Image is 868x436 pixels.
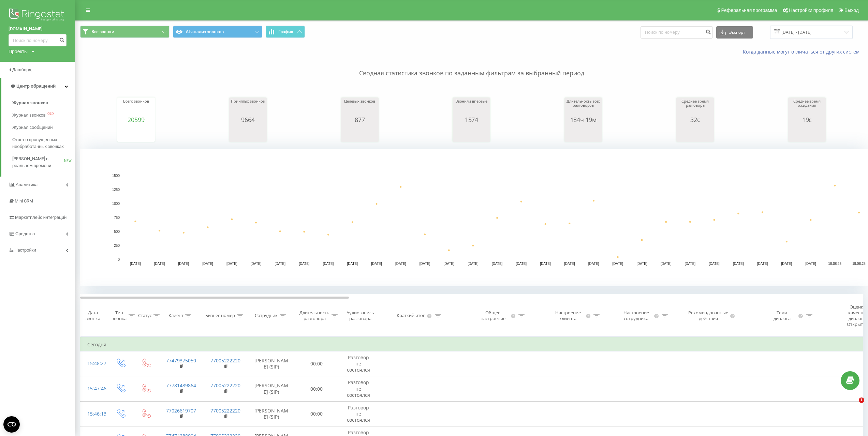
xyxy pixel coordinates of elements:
[716,26,753,39] button: Экспорт
[12,124,53,131] span: Журнал сообщений
[91,29,114,34] span: Все звонки
[454,99,488,116] div: Звонили впервые
[420,262,430,266] text: [DATE]
[852,262,866,266] text: 19.08.25
[178,262,189,266] text: [DATE]
[12,155,64,169] span: [PERSON_NAME] в реальном времени
[251,262,262,266] text: [DATE]
[343,116,377,123] div: 877
[709,262,720,266] text: [DATE]
[859,397,864,403] span: 1
[371,262,382,266] text: [DATE]
[166,407,196,414] a: 77026619707
[231,116,265,123] div: 9664
[845,397,861,414] iframe: Intercom live chat
[566,116,600,123] div: 184ч 19м
[828,262,841,266] text: 18.08.25
[295,351,338,376] td: 00:00
[173,26,262,38] button: AI-анализ звонков
[231,99,265,116] div: Принятых звонков
[12,67,31,72] span: Дашборд
[112,188,120,192] text: 1250
[299,262,310,266] text: [DATE]
[138,313,152,319] div: Статус
[15,215,67,220] span: Маркетплейс интеграций
[210,407,240,414] a: 77005222220
[516,262,527,266] text: [DATE]
[255,313,278,319] div: Сотрудник
[492,262,503,266] text: [DATE]
[844,7,859,13] span: Выход
[347,404,370,423] span: Разговор не состоялся
[566,99,600,116] div: Длительность всех разговоров
[80,55,863,78] p: Сводная статистика звонков по заданным фильтрам за выбранный период
[347,354,370,373] span: Разговор не состоялся
[468,262,479,266] text: [DATE]
[231,123,265,144] div: A chart.
[3,416,20,433] button: Open CMP widget
[454,116,488,123] div: 1574
[202,262,213,266] text: [DATE]
[9,48,28,55] div: Проекты
[540,262,551,266] text: [DATE]
[119,123,153,144] svg: A chart.
[275,262,285,266] text: [DATE]
[790,99,824,116] div: Среднее время ожидания
[248,401,295,426] td: [PERSON_NAME] (SIP)
[9,7,67,24] img: Ringostat logo
[343,99,377,116] div: Целевых звонков
[12,109,75,121] a: Журнал звонковOLD
[347,379,370,398] span: Разговор не состоялся
[344,310,377,321] div: Аудиозапись разговора
[112,174,120,178] text: 1500
[678,123,712,144] svg: A chart.
[87,382,101,395] div: 15:47:46
[347,262,358,266] text: [DATE]
[16,182,38,187] span: Аналитика
[12,100,48,106] span: Журнал звонков
[790,116,824,123] div: 19с
[80,310,106,321] div: Дата звонка
[641,26,713,39] input: Поиск по номеру
[789,7,833,13] span: Настройки профиля
[166,382,196,389] a: 77781489864
[278,29,293,34] span: График
[743,48,863,55] a: Когда данные могут отличаться от других систем
[552,310,585,321] div: Настроение клиента
[114,230,120,234] text: 500
[16,84,56,89] span: Центр обращений
[119,99,153,116] div: Всего звонков
[12,97,75,109] a: Журнал звонков
[620,310,653,321] div: Настроение сотрудника
[685,262,696,266] text: [DATE]
[454,123,488,144] svg: A chart.
[343,123,377,144] svg: A chart.
[688,310,729,321] div: Рекомендованные действия
[636,262,647,266] text: [DATE]
[805,262,816,266] text: [DATE]
[226,262,237,266] text: [DATE]
[168,313,183,319] div: Клиент
[166,357,196,364] a: 77479375050
[678,116,712,123] div: 32с
[12,153,75,172] a: [PERSON_NAME] в реальном времениNEW
[661,262,672,266] text: [DATE]
[612,262,623,266] text: [DATE]
[112,202,120,206] text: 1000
[248,351,295,376] td: [PERSON_NAME] (SIP)
[588,262,599,266] text: [DATE]
[757,262,768,266] text: [DATE]
[87,407,101,421] div: 15:46:13
[15,231,35,236] span: Средства
[781,262,792,266] text: [DATE]
[118,258,120,261] text: 0
[112,310,127,321] div: Тип звонка
[790,123,824,144] svg: A chart.
[443,262,454,266] text: [DATE]
[395,262,406,266] text: [DATE]
[14,247,36,253] span: Настройки
[564,262,575,266] text: [DATE]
